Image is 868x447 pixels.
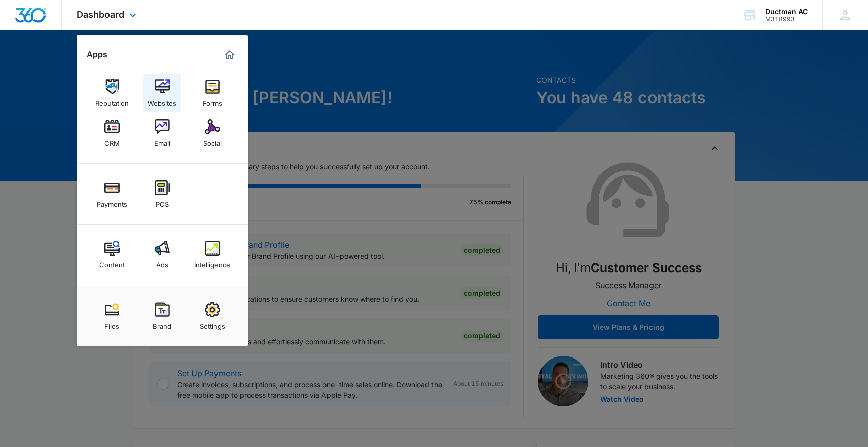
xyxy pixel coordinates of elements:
[156,195,169,208] div: POS
[77,9,124,20] span: Dashboard
[200,317,225,330] div: Settings
[154,134,170,147] div: Email
[193,297,232,335] a: Settings
[93,297,131,335] a: Files
[143,297,181,335] a: Brand
[222,47,238,63] a: Marketing 360® Dashboard
[153,317,171,330] div: Brand
[87,50,107,59] h2: Apps
[93,175,131,213] a: Payments
[156,256,168,269] div: Ads
[193,114,232,152] a: Social
[104,317,119,330] div: Files
[203,134,222,147] div: Social
[143,74,181,112] a: Websites
[93,236,131,274] a: Content
[143,175,181,213] a: POS
[93,114,131,152] a: CRM
[99,256,125,269] div: Content
[148,94,176,107] div: Websites
[765,16,808,23] div: account id
[143,114,181,152] a: Email
[104,134,120,147] div: CRM
[97,195,127,208] div: Payments
[93,74,131,112] a: Reputation
[95,94,129,107] div: Reputation
[193,236,232,274] a: Intelligence
[143,236,181,274] a: Ads
[193,74,232,112] a: Forms
[203,94,222,107] div: Forms
[765,8,808,16] div: account name
[194,256,230,269] div: Intelligence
